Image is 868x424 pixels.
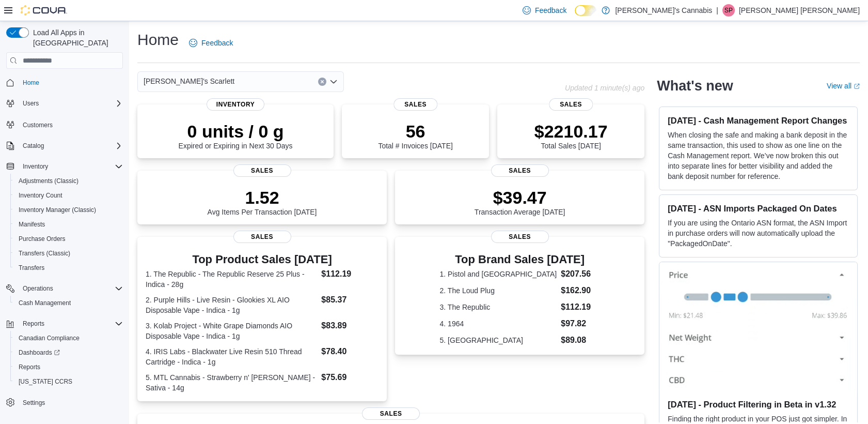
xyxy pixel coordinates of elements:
[615,4,712,17] p: [PERSON_NAME]'s Cannabis
[2,75,127,90] button: Home
[207,98,264,111] span: Inventory
[23,99,39,108] span: Users
[19,140,48,152] button: Catalog
[716,4,718,17] p: |
[440,319,557,329] dt: 4. 1964
[14,218,123,231] span: Manifests
[491,164,549,177] span: Sales
[14,247,74,260] a: Transfers (Classic)
[19,97,123,110] span: Users
[23,79,39,87] span: Home
[14,204,100,216] a: Inventory Manager (Classic)
[378,121,452,142] p: 56
[146,372,317,393] dt: 5. MTL Cannabis - Strawberry n' [PERSON_NAME] - Sativa - 14g
[146,269,317,290] dt: 1. The Republic - The Republic Reserve 25 Plus - Indica - 28g
[19,317,123,330] span: Reports
[23,320,44,328] span: Reports
[14,233,123,245] span: Purchase Orders
[2,159,127,174] button: Inventory
[19,264,44,272] span: Transfers
[565,84,644,92] p: Updated 1 minute(s) ago
[724,4,733,17] span: SP
[10,203,127,217] button: Inventory Manager (Classic)
[393,98,438,111] span: Sales
[2,281,127,296] button: Operations
[2,117,127,132] button: Customers
[19,140,123,152] span: Catalog
[19,396,123,409] span: Settings
[378,121,452,150] div: Total # Invoices [DATE]
[575,16,575,17] span: Dark Mode
[10,174,127,188] button: Adjustments (Classic)
[146,253,378,266] h3: Top Product Sales [DATE]
[318,78,326,86] button: Clear input
[19,282,123,295] span: Operations
[21,5,67,16] img: Cova
[440,302,557,312] dt: 3. The Republic
[10,246,127,261] button: Transfers (Classic)
[14,346,64,359] a: Dashboards
[657,78,733,94] h2: What's new
[233,231,291,243] span: Sales
[19,349,60,357] span: Dashboards
[668,203,849,214] h3: [DATE] - ASN Imports Packaged On Dates
[19,299,71,307] span: Cash Management
[362,407,420,420] span: Sales
[14,218,49,231] a: Manifests
[146,321,317,341] dt: 3. Kolab Project - White Grape Diamonds AIO Disposable Vape - Indica - 1g
[10,360,127,374] button: Reports
[440,285,557,296] dt: 2. The Loud Plug
[201,38,233,48] span: Feedback
[14,375,123,388] span: Washington CCRS
[19,235,66,243] span: Purchase Orders
[561,284,600,297] dd: $162.90
[23,162,48,171] span: Inventory
[549,98,593,111] span: Sales
[668,115,849,126] h3: [DATE] - Cash Management Report Changes
[475,187,565,208] p: $39.47
[233,164,291,177] span: Sales
[19,317,49,330] button: Reports
[2,395,127,410] button: Settings
[440,269,557,279] dt: 1. Pistol and [GEOGRAPHIC_DATA]
[10,374,127,389] button: [US_STATE] CCRS
[534,121,608,142] p: $2210.17
[19,249,70,258] span: Transfers (Classic)
[23,399,45,407] span: Settings
[14,297,75,309] a: Cash Management
[10,188,127,203] button: Inventory Count
[19,397,49,409] a: Settings
[739,4,860,17] p: [PERSON_NAME] [PERSON_NAME]
[10,296,127,310] button: Cash Management
[19,77,43,89] a: Home
[14,189,123,202] span: Inventory Count
[561,301,600,313] dd: $112.19
[23,121,53,129] span: Customers
[321,371,378,384] dd: $75.69
[329,78,338,86] button: Open list of options
[185,33,237,53] a: Feedback
[146,295,317,315] dt: 2. Purple Hills - Live Resin - Glookies XL AIO Disposable Vape - Indica - 1g
[534,121,608,150] div: Total Sales [DATE]
[14,332,84,344] a: Canadian Compliance
[14,175,123,187] span: Adjustments (Classic)
[10,217,127,232] button: Manifests
[137,29,179,50] h1: Home
[19,191,62,200] span: Inventory Count
[179,121,293,142] p: 0 units / 0 g
[321,268,378,280] dd: $112.19
[14,262,123,274] span: Transfers
[14,262,49,274] a: Transfers
[19,97,43,110] button: Users
[19,220,45,229] span: Manifests
[144,75,234,87] span: [PERSON_NAME]'s Scarlett
[19,177,78,185] span: Adjustments (Classic)
[14,175,83,187] a: Adjustments (Classic)
[19,160,123,173] span: Inventory
[14,233,70,245] a: Purchase Orders
[561,268,600,280] dd: $207.56
[321,320,378,332] dd: $83.89
[2,139,127,153] button: Catalog
[146,346,317,367] dt: 4. IRIS Labs - Blackwater Live Resin 510 Thread Cartridge - Indica - 1g
[14,297,123,309] span: Cash Management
